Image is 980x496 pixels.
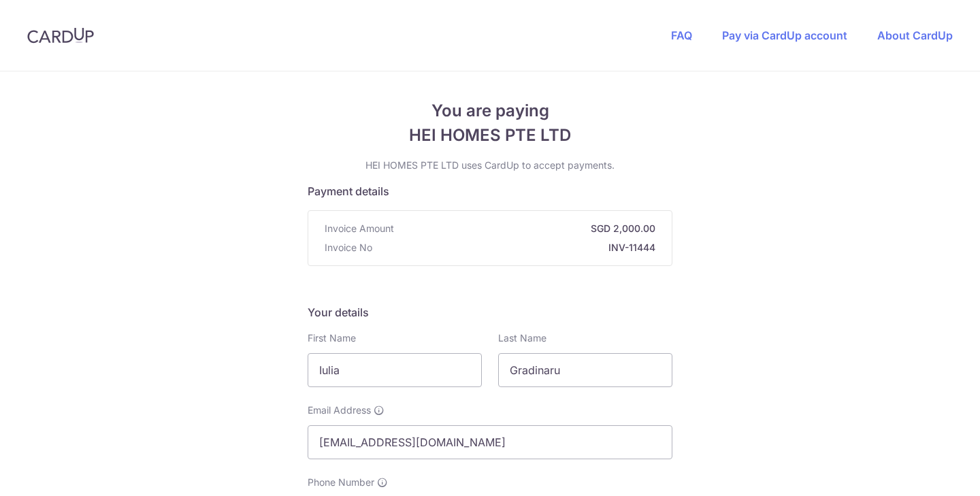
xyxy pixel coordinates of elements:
input: First name [308,353,482,387]
iframe: Öppnar en widget där du kan hitta mer information [889,455,966,489]
span: You are paying [308,99,672,123]
label: First Name [308,331,356,345]
input: Last name [498,353,672,387]
span: Invoice No [325,241,372,254]
input: Email address [308,425,672,459]
a: FAQ [671,29,692,42]
h5: Payment details [308,183,672,199]
span: Invoice Amount [325,222,394,235]
a: About CardUp [877,29,953,42]
h5: Your details [308,304,672,320]
strong: INV-11444 [378,241,655,254]
label: Last Name [498,331,546,345]
img: CardUp [27,27,94,44]
a: Pay via CardUp account [722,29,847,42]
span: HEI HOMES PTE LTD [308,123,672,148]
strong: SGD 2,000.00 [399,222,655,235]
span: Email Address [308,403,371,417]
p: HEI HOMES PTE LTD uses CardUp to accept payments. [308,159,672,172]
span: Phone Number [308,476,374,489]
